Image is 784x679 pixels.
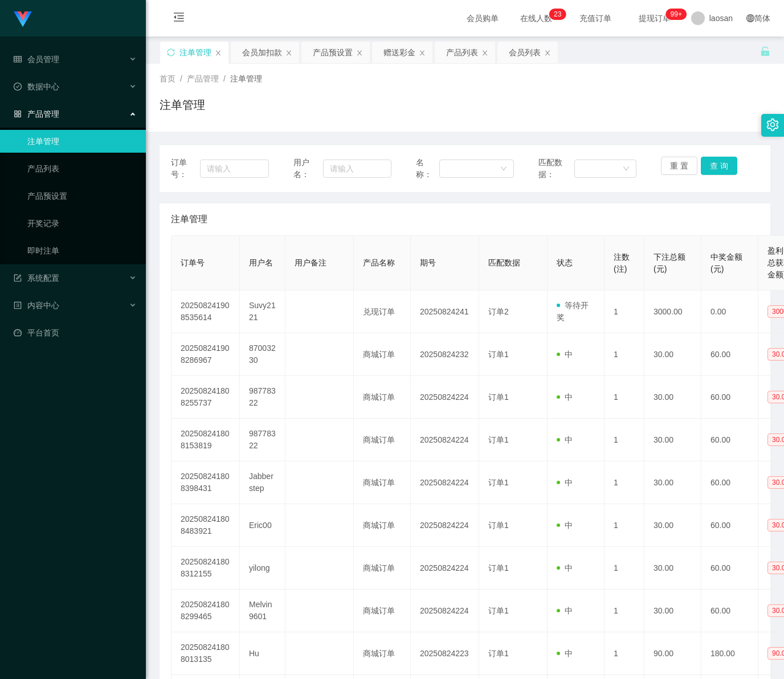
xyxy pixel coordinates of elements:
[411,333,479,376] td: 20250824232
[605,632,644,675] td: 1
[605,504,644,547] td: 1
[187,74,219,83] span: 产品管理
[354,419,411,461] td: 商城订单
[240,291,285,333] td: Suvy2121
[240,461,285,504] td: Jabberstep
[14,110,22,118] i: 图标: appstore-o
[160,1,198,37] i: 图标: menu-fold
[160,96,205,113] h1: 注单管理
[160,74,175,83] span: 首页
[661,157,697,175] button: 重 置
[557,606,573,615] span: 中
[488,563,509,572] span: 订单1
[285,50,292,56] i: 图标: close
[416,157,439,181] span: 名称：
[605,547,644,590] td: 1
[171,547,240,590] td: 202508241808312155
[644,461,701,504] td: 30.00
[411,291,479,333] td: 20250824241
[488,521,509,530] span: 订单1
[488,392,509,402] span: 订单1
[538,157,574,181] span: 匹配数据：
[446,42,478,63] div: 产品列表
[171,504,240,547] td: 202508241808483921
[605,291,644,333] td: 1
[240,504,285,547] td: Eric00
[240,590,285,632] td: Melvin9601
[171,632,240,675] td: 202508241808013135
[574,14,617,22] span: 充值订单
[701,632,758,675] td: 180.00
[710,252,742,273] span: 中奖金额(元)
[701,504,758,547] td: 60.00
[554,9,558,20] p: 2
[488,307,509,316] span: 订单2
[557,301,589,322] span: 等待开奖
[701,291,758,333] td: 0.00
[557,649,573,658] span: 中
[14,273,59,283] span: 系统配置
[354,333,411,376] td: 商城订单
[644,632,701,675] td: 90.00
[240,419,285,461] td: 98778322
[488,435,509,444] span: 订单1
[354,504,411,547] td: 商城订单
[354,461,411,504] td: 商城订单
[354,590,411,632] td: 商城订单
[293,157,323,181] span: 用户名：
[514,14,558,22] span: 在线人数
[701,547,758,590] td: 60.00
[488,258,520,267] span: 匹配数据
[354,632,411,675] td: 商城订单
[171,157,200,181] span: 订单号：
[746,14,754,22] i: 图标: global
[354,376,411,419] td: 商城订单
[27,130,137,153] a: 注单管理
[180,74,182,83] span: /
[354,547,411,590] td: 商城订单
[500,165,507,173] i: 图标: down
[242,42,282,63] div: 会员加扣款
[481,50,488,56] i: 图标: close
[171,590,240,632] td: 202508241808299465
[605,333,644,376] td: 1
[171,291,240,333] td: 202508241908535614
[14,321,137,344] a: 图标: dashboard平台首页
[644,376,701,419] td: 30.00
[313,42,353,63] div: 产品预设置
[557,521,573,530] span: 中
[27,157,137,180] a: 产品列表
[557,392,573,402] span: 中
[419,50,426,56] i: 图标: close
[411,632,479,675] td: 20250824223
[354,291,411,333] td: 兑现订单
[200,159,269,178] input: 请输入
[181,258,205,267] span: 订单号
[27,239,137,262] a: 即时注单
[240,632,285,675] td: Hu
[644,333,701,376] td: 30.00
[27,185,137,207] a: 产品预设置
[557,563,573,572] span: 中
[644,590,701,632] td: 30.00
[179,42,211,63] div: 注单管理
[14,55,59,64] span: 会员管理
[420,258,436,267] span: 期号
[549,9,566,20] sup: 23
[557,258,573,267] span: 状态
[605,376,644,419] td: 1
[644,547,701,590] td: 30.00
[171,376,240,419] td: 202508241808255737
[363,258,395,267] span: 产品名称
[249,258,273,267] span: 用户名
[383,42,415,63] div: 赠送彩金
[644,291,701,333] td: 3000.00
[27,212,137,235] a: 开奖记录
[605,419,644,461] td: 1
[14,82,59,91] span: 数据中心
[557,478,573,487] span: 中
[411,504,479,547] td: 20250824224
[605,590,644,632] td: 1
[240,547,285,590] td: yilong
[14,109,59,118] span: 产品管理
